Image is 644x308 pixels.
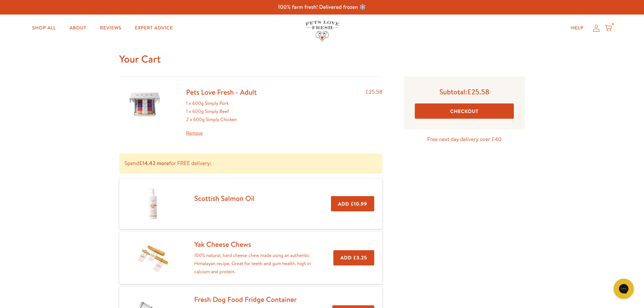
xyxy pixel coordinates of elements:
a: Fresh Dog Food Fridge Container [194,294,297,304]
button: Checkout [415,103,514,119]
p: Subtotal: [415,87,514,96]
p: Spend for FREE delivery: [119,153,383,173]
a: About [64,21,92,35]
a: Remove [186,129,257,137]
a: Help [566,21,589,35]
a: Scottish Salmon Oil [194,193,255,203]
a: Reviews [95,21,127,35]
iframe: Gorgias live chat messenger [610,276,637,301]
div: £25.58 [365,88,382,137]
img: Yak Cheese Chews [136,241,170,275]
button: Add £3.25 [333,250,374,265]
div: 1 x 600g Simply Pork 1 x 600g Simply Beef 2 x 600g Simply Chicken [186,99,257,137]
img: Pets Love Fresh [305,21,339,41]
p: 100% natural, hard cheese chew made using an authentic Himalayan recipe. Great for teeth and gum ... [194,252,312,276]
b: £14.42 more [139,160,169,167]
img: Scottish Salmon Oil [136,187,170,221]
a: Yak Cheese Chews [194,239,251,249]
a: Expert Advice [129,21,178,35]
button: Add £10.99 [331,196,374,211]
a: Pets Love Fresh - Adult [186,87,257,97]
a: Shop All [27,21,61,35]
p: Free next day delivery over £40 [404,135,525,144]
span: £25.58 [467,87,490,97]
h1: Your Cart [119,52,525,66]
